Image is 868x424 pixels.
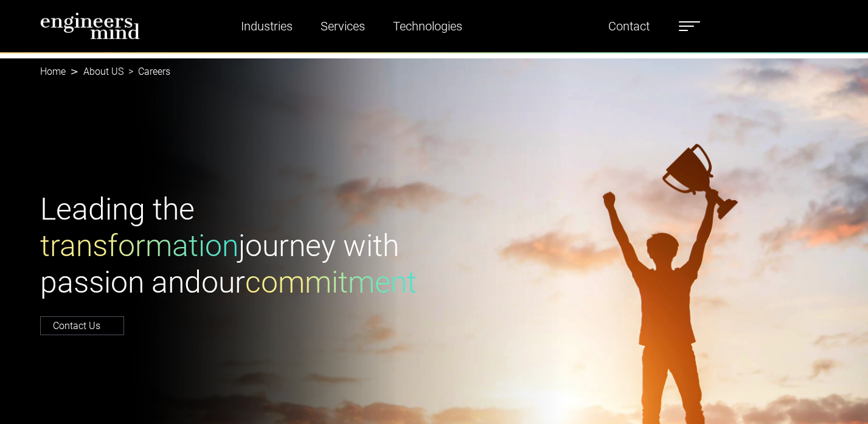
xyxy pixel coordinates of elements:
a: Contact [603,12,654,40]
a: Contact Us [40,316,124,335]
span: transformation [40,228,238,263]
a: Technologies [388,12,467,40]
nav: breadcrumb [40,58,828,85]
li: Careers [123,64,170,79]
a: Services [316,12,370,40]
a: Industries [236,12,297,40]
img: logo [40,12,141,40]
a: Home [40,66,66,77]
a: About US [83,66,123,77]
h1: Leading the journey with passion and our [40,191,427,301]
span: commitment [245,265,417,300]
